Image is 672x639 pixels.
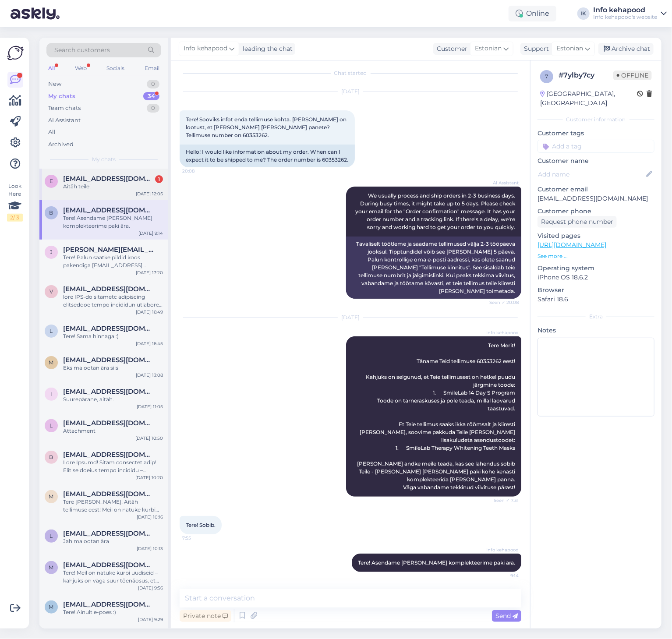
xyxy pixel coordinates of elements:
div: My chats [48,92,75,101]
span: m [49,604,54,610]
p: Safari 18.6 [538,295,654,304]
div: Tere [PERSON_NAME]! Aitäh tellimuse eest! Meil on natuke kurbi uudiseid – kahjuks on väga suur tõ... [63,498,163,514]
span: Offline [613,71,652,80]
div: [DATE] [180,314,521,321]
p: Customer phone [538,207,654,216]
div: [DATE] 10:50 [135,435,163,441]
p: Customer tags [538,129,654,138]
div: [DATE] 13:08 [136,372,163,378]
span: 7 [545,73,548,80]
span: v [50,288,53,295]
span: My chats [92,155,116,163]
span: b [50,454,53,460]
span: Search customers [54,46,110,55]
p: Customer email [538,185,654,194]
div: 1 [155,175,163,183]
div: [DATE] 16:49 [136,309,163,315]
span: marislep6@gmail.com [63,600,154,608]
span: jane.pissarev@gmail.com [63,246,154,254]
span: lairikikkas8@gmail.com [63,530,154,537]
img: Askly Logo [7,45,24,61]
div: Archived [48,140,74,149]
div: Request phone number [538,216,617,228]
span: Tere! Asendame [PERSON_NAME] komplekteerime paki ära. [358,559,515,566]
p: Customer name [538,156,654,166]
div: New [48,80,61,88]
span: m [49,564,54,571]
div: AI Assistant [48,116,81,125]
div: [DATE] 16:45 [136,340,163,347]
p: [EMAIL_ADDRESS][DOMAIN_NAME] [538,194,654,203]
p: Visited pages [538,231,654,240]
div: Support [520,44,549,53]
span: Info kehapood [486,329,519,336]
div: IK [577,7,590,20]
a: Info kehapoodInfo kehapood's website [593,7,667,21]
div: Info kehapood [593,7,657,14]
div: 0 [147,104,159,113]
span: m [49,493,54,500]
div: [DATE] 11:05 [137,403,163,410]
div: leading the chat [239,44,293,53]
div: Online [509,6,556,21]
div: Lore Ipsumd! Sitam consectet adip! Elit se doeius tempo incididu – utlabor et dolo magn aliquaeni... [63,459,163,474]
input: Add name [538,169,644,179]
span: M [49,359,54,366]
span: virgeaug@gmail.com [63,285,154,293]
span: 7:55 [182,535,215,541]
span: marina.sat@mail.ee [63,490,154,498]
div: Email [143,63,161,74]
span: imbiuus@hotmail.com [63,388,154,395]
div: Info kehapood's website [593,14,657,21]
p: iPhone OS 18.6.2 [538,273,654,282]
div: [GEOGRAPHIC_DATA], [GEOGRAPHIC_DATA] [540,89,637,108]
div: [DATE] 17:20 [136,269,163,276]
div: Private note [180,610,231,622]
div: Jah ma ootan ära [63,537,163,545]
div: Team chats [48,104,81,113]
div: Web [73,63,88,74]
div: 2 / 3 [7,214,23,222]
div: All [48,128,56,137]
input: Add a tag [538,140,654,153]
div: [DATE] 10:13 [137,545,163,552]
span: L [50,328,53,334]
span: Tere! Sobib. [186,522,216,528]
div: Tere! Meil on natuke kurbi uudiseid – kahjuks on väga suur tõenäosus, et Placent Active tooted me... [63,569,163,585]
span: 20:08 [182,168,215,174]
span: Malle.kiika@gmail.com [63,356,154,364]
div: Tere! Sama hinnaga :) [63,332,163,340]
p: Operating system [538,264,654,273]
span: i [50,391,52,397]
span: AI Assistant [486,180,519,186]
div: Socials [105,63,126,74]
div: [DATE] 10:16 [137,514,163,520]
span: Info kehapood [486,547,519,553]
p: Browser [538,286,654,295]
div: Tere! Asendame [PERSON_NAME] komplekteerime paki ära. [63,214,163,230]
span: Seen ✓ 20:08 [486,299,519,306]
div: Suurepärane, aitäh. [63,395,163,403]
span: j [50,249,53,255]
div: Customer information [538,116,654,124]
div: Tere! Palun saatke pildid koos pakendiga [EMAIL_ADDRESS][DOMAIN_NAME]. Palume ka tellimuse numbri... [63,254,163,269]
div: All [46,63,57,74]
p: Notes [538,326,654,335]
div: Tere! Ainult e-poes :) [63,608,163,616]
div: Attachment [63,427,163,435]
span: We usually process and ship orders in 2-3 business days. During busy times, it might take up to 5... [355,192,516,230]
div: [DATE] 9:14 [138,230,163,237]
span: e [50,178,53,184]
div: Aitäh teile! [63,183,163,191]
div: [DATE] 9:56 [138,585,163,591]
span: l [50,533,53,539]
div: [DATE] [180,88,521,95]
div: Tavaliselt töötleme ja saadame tellimused välja 2-3 tööpäeva jooksul. Tipptundidel võib see [PERS... [346,237,521,299]
span: Info kehapood [184,44,227,53]
span: ljudmila.ilves@gmail.com [63,419,154,427]
a: [URL][DOMAIN_NAME] [538,241,606,249]
span: mialauk11@gmail.com [63,561,154,569]
div: Chat started [180,69,521,77]
div: Eks ma ootan ära siis [63,364,163,372]
div: lore IPS-do sitametc adipiscing elitseddoe tempo incididun utlaboree dolor: magna://ali.enimadmin... [63,293,163,309]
